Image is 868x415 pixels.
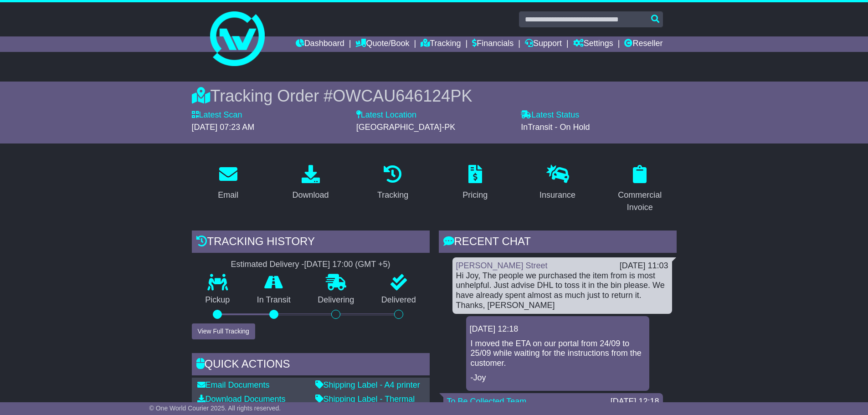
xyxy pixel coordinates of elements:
[192,123,255,132] span: [DATE] 07:23 AM
[192,353,430,378] div: Quick Actions
[192,295,244,305] p: Pickup
[192,260,430,270] div: Estimated Delivery -
[355,36,409,52] a: Quote/Book
[149,405,281,412] span: © One World Courier 2025. All rights reserved.
[333,87,472,105] span: OWCAU646124PK
[304,260,390,270] div: [DATE] 17:00 (GMT +5)
[573,36,613,52] a: Settings
[304,295,368,305] p: Delivering
[611,397,659,407] div: [DATE] 12:18
[296,36,344,52] a: Dashboard
[457,162,493,205] a: Pricing
[471,339,645,369] p: I moved the ETA on our portal from 24/09 to 25/09 while waiting for the instructions from the cus...
[192,110,242,120] label: Latest Scan
[377,189,408,201] div: Tracking
[371,162,414,205] a: Tracking
[218,189,238,201] div: Email
[624,36,663,52] a: Reseller
[192,231,430,255] div: Tracking history
[192,323,255,339] button: View Full Tracking
[456,271,668,310] div: Hi Joy, The people we purchased the item from is most unhelpful. Just advise DHL to toss it in th...
[603,162,677,217] a: Commercial Invoice
[286,162,334,205] a: Download
[192,86,677,106] div: Tracking Order #
[421,36,461,52] a: Tracking
[471,373,645,383] p: -Joy
[292,189,329,201] div: Download
[521,123,590,132] span: InTransit - On Hold
[356,110,416,120] label: Latest Location
[243,295,304,305] p: In Transit
[368,295,430,305] p: Delivered
[197,395,286,404] a: Download Documents
[525,36,562,52] a: Support
[197,380,270,389] a: Email Documents
[356,123,455,132] span: [GEOGRAPHIC_DATA]-PK
[609,189,671,214] div: Commercial Invoice
[472,36,514,52] a: Financials
[212,162,244,205] a: Email
[521,110,579,120] label: Latest Status
[534,162,581,205] a: Insurance
[456,261,548,270] a: [PERSON_NAME] Street
[620,261,668,271] div: [DATE] 11:03
[439,231,677,255] div: RECENT CHAT
[539,189,575,201] div: Insurance
[447,397,527,406] a: To Be Collected Team
[462,189,488,201] div: Pricing
[315,380,420,389] a: Shipping Label - A4 printer
[315,395,415,414] a: Shipping Label - Thermal printer
[470,324,646,334] div: [DATE] 12:18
